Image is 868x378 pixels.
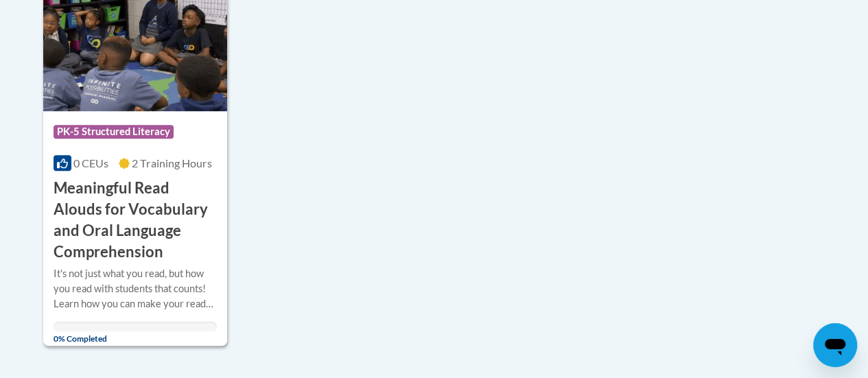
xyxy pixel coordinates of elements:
[54,178,217,262] h3: Meaningful Read Alouds for Vocabulary and Oral Language Comprehension
[132,156,212,169] span: 2 Training Hours
[54,266,217,311] div: It's not just what you read, but how you read with students that counts! Learn how you can make y...
[73,156,108,169] span: 0 CEUs
[54,125,174,139] span: PK-5 Structured Literacy
[813,323,857,367] iframe: Button to launch messaging window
